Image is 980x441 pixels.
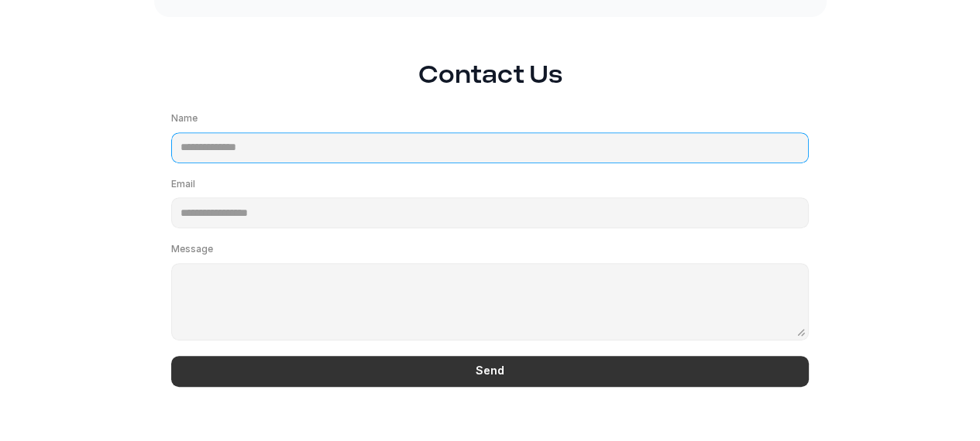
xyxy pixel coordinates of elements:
h1: Contact Us [418,60,562,90]
p: Email [171,179,195,190]
input: Name [171,132,809,163]
button: Send [171,356,809,387]
input: Email [171,197,809,228]
p: Name [171,113,198,124]
textarea: Message [171,263,809,340]
p: Send [476,364,504,378]
p: Message [171,244,213,255]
